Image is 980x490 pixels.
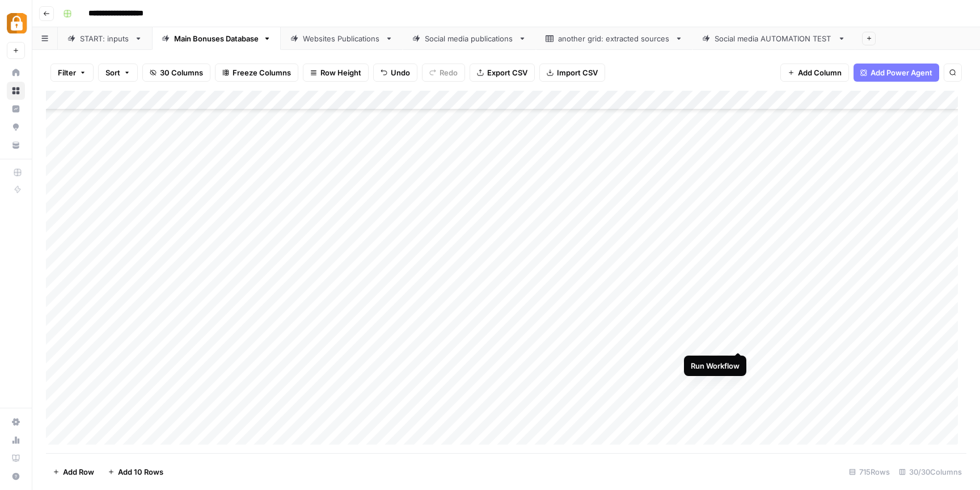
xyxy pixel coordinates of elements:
[174,33,259,44] div: Main Bonuses Database
[692,27,855,50] a: Social media AUTOMATION TEST
[160,67,203,78] span: 30 Columns
[7,449,25,467] a: Learning Hub
[105,67,120,78] span: Sort
[58,67,76,78] span: Filter
[715,33,833,44] div: Social media AUTOMATION TEST
[303,33,381,44] div: Websites Publications
[7,13,27,33] img: Adzz Logo
[844,463,894,481] div: 715 Rows
[101,463,170,481] button: Add 10 Rows
[58,27,152,50] a: START: inputs
[281,27,403,50] a: Websites Publications
[7,118,25,136] a: Opportunities
[98,64,138,82] button: Sort
[391,67,410,78] span: Undo
[373,64,417,82] button: Undo
[7,100,25,118] a: Insights
[63,466,94,478] span: Add Row
[798,67,842,78] span: Add Column
[320,67,361,78] span: Row Height
[118,466,163,478] span: Add 10 Rows
[7,467,25,485] button: Help + Support
[80,33,130,44] div: START: inputs
[152,27,281,50] a: Main Bonuses Database
[539,64,605,82] button: Import CSV
[142,64,210,82] button: 30 Columns
[7,64,25,82] a: Home
[215,64,298,82] button: Freeze Columns
[425,33,514,44] div: Social media publications
[691,360,740,371] div: Run Workflow
[7,431,25,449] a: Usage
[422,64,465,82] button: Redo
[7,136,25,154] a: Your Data
[854,64,939,82] button: Add Power Agent
[440,67,458,78] span: Redo
[470,64,535,82] button: Export CSV
[536,27,692,50] a: another grid: extracted sources
[7,9,25,37] button: Workspace: Adzz
[233,67,291,78] span: Freeze Columns
[558,33,670,44] div: another grid: extracted sources
[894,463,966,481] div: 30/30 Columns
[403,27,536,50] a: Social media publications
[50,64,94,82] button: Filter
[303,64,369,82] button: Row Height
[46,463,101,481] button: Add Row
[7,413,25,431] a: Settings
[487,67,527,78] span: Export CSV
[780,64,849,82] button: Add Column
[7,82,25,100] a: Browse
[557,67,598,78] span: Import CSV
[871,67,932,78] span: Add Power Agent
